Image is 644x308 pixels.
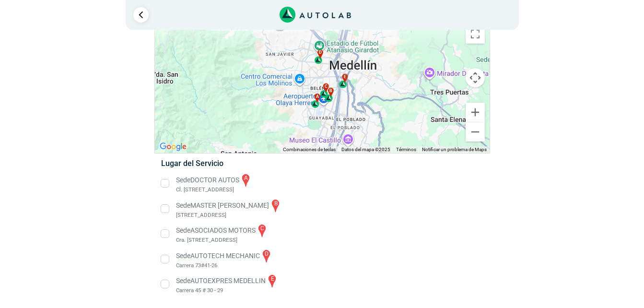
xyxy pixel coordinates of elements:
span: b [329,88,332,95]
a: Abre esta zona en Google Maps (se abre en una nueva ventana) [157,141,189,153]
button: Controles de visualización del mapa [466,68,485,87]
a: Link al sitio de autolab [280,10,351,19]
h5: Lugar del Servicio [161,159,483,168]
button: Combinaciones de teclas [283,146,336,153]
span: a [316,94,318,100]
button: Reducir [466,122,485,142]
button: Cambiar a la vista en pantalla completa [466,24,485,44]
a: Términos (se abre en una nueva pestaña) [396,147,416,152]
a: Notificar un problema de Maps [422,147,487,152]
span: d [318,49,321,56]
span: e [344,74,346,81]
span: c [324,83,327,90]
button: Ampliar [466,103,485,122]
a: Ir al paso anterior [133,7,149,23]
img: Google [157,141,189,153]
span: Datos del mapa ©2025 [341,147,390,152]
